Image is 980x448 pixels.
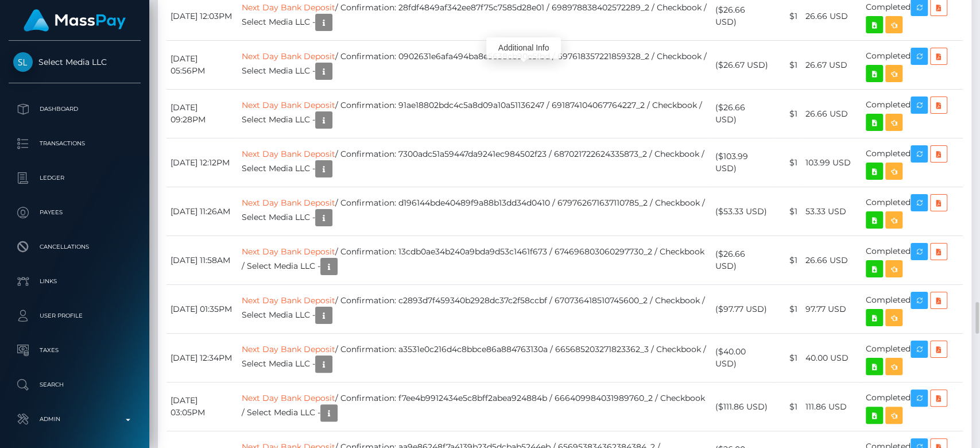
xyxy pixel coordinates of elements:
td: / Confirmation: c2893d7f459340b2928dc37c2f58ccbf / 670736418510745600_2 / Checkbook / Select Medi... [238,285,711,334]
a: Taxes [9,336,141,365]
td: 26.67 USD [801,41,862,90]
td: 111.86 USD [801,383,862,431]
a: Next Day Bank Deposit [242,51,335,61]
p: Payees [13,204,136,221]
td: ($26.66 USD) [711,90,772,138]
td: ($111.86 USD) [711,383,772,431]
td: 53.33 USD [801,187,862,236]
td: ($26.67 USD) [711,41,772,90]
td: [DATE] 12:12PM [166,138,238,187]
a: Next Day Bank Deposit [242,295,335,306]
a: Next Day Bank Deposit [242,393,335,403]
a: Admin [9,405,141,434]
td: ($97.77 USD) [711,285,772,334]
td: / Confirmation: d196144bde40489f9a88b13dd34d0410 / 679762671637110785_2 / Checkbook / Select Medi... [238,187,711,236]
td: [DATE] 09:28PM [166,90,238,138]
a: Payees [9,198,141,227]
p: Cancellations [13,238,136,256]
td: $1 [772,90,801,138]
td: $1 [772,41,801,90]
a: Next Day Bank Deposit [242,198,335,208]
a: Next Day Bank Deposit [242,149,335,159]
td: 40.00 USD [801,334,862,383]
img: MassPay Logo [24,9,126,32]
td: [DATE] 01:35PM [166,285,238,334]
a: Dashboard [9,95,141,123]
p: Taxes [13,342,136,359]
a: Next Day Bank Deposit [242,246,335,257]
td: 26.66 USD [801,90,862,138]
td: 26.66 USD [801,236,862,285]
p: Links [13,273,136,290]
td: [DATE] 12:34PM [166,334,238,383]
td: Completed [862,285,963,334]
p: Dashboard [13,101,136,118]
td: Completed [862,187,963,236]
td: Completed [862,90,963,138]
td: ($53.33 USD) [711,187,772,236]
td: Completed [862,383,963,431]
a: Ledger [9,164,141,192]
td: [DATE] 03:05PM [166,383,238,431]
span: Select Media LLC [9,57,141,67]
td: / Confirmation: 0902631e6afa494ba8e5638cb90e5fbd / 697618357221859328_2 / Checkbook / Select Medi... [238,41,711,90]
td: $1 [772,334,801,383]
a: Next Day Bank Deposit [242,2,335,13]
td: / Confirmation: 91ae18802bdc4c5a8d09a10a51136247 / 691874104067764227_2 / Checkbook / Select Medi... [238,90,711,138]
td: [DATE] 11:58AM [166,236,238,285]
td: Completed [862,334,963,383]
a: Cancellations [9,233,141,261]
td: [DATE] 11:26AM [166,187,238,236]
td: 103.99 USD [801,138,862,187]
td: ($26.66 USD) [711,236,772,285]
p: User Profile [13,307,136,325]
td: $1 [772,187,801,236]
a: Next Day Bank Deposit [242,344,335,354]
td: / Confirmation: a3531e0c216d4c8bbce86a884763130a / 665685203271823362_3 / Checkbook / Select Medi... [238,334,711,383]
div: Additional Info [486,37,561,59]
td: / Confirmation: 13cdb0ae34b240a9bda9d53c1461f673 / 674696803060297730_2 / Checkbook / Select Medi... [238,236,711,285]
td: / Confirmation: 7300adc51a59447da9241ec984502f23 / 687021722624335873_2 / Checkbook / Select Medi... [238,138,711,187]
td: 97.77 USD [801,285,862,334]
td: ($40.00 USD) [711,334,772,383]
td: [DATE] 05:56PM [166,41,238,90]
td: $1 [772,285,801,334]
td: $1 [772,236,801,285]
td: $1 [772,383,801,431]
p: Ledger [13,169,136,187]
a: Next Day Bank Deposit [242,100,335,110]
a: Transactions [9,129,141,158]
td: ($103.99 USD) [711,138,772,187]
td: $1 [772,138,801,187]
img: Select Media LLC [13,52,33,72]
p: Admin [13,411,136,428]
p: Transactions [13,135,136,152]
td: Completed [862,41,963,90]
td: Completed [862,138,963,187]
td: Completed [862,236,963,285]
a: User Profile [9,302,141,330]
a: Search [9,370,141,399]
p: Search [13,376,136,393]
td: / Confirmation: f7ee4b9912434e5c8bff2abea924884b / 666409984031989760_2 / Checkbook / Select Medi... [238,383,711,431]
a: Links [9,267,141,296]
